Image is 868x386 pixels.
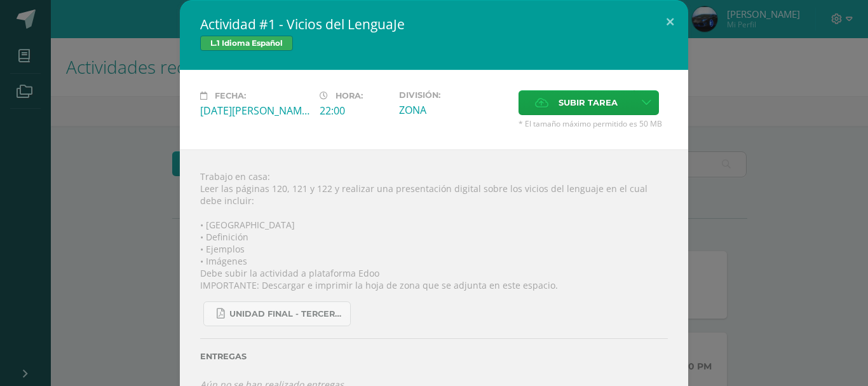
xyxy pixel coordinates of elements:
div: 22:00 [320,104,389,118]
div: [DATE][PERSON_NAME] [200,104,309,118]
span: UNIDAD FINAL - TERCERO BASICO A-B-C.pdf [229,309,344,319]
h2: Actividad #1 - Vicios del LenguaJe [200,15,668,33]
span: L.1 Idioma Español [200,36,293,51]
div: ZONA [399,103,508,117]
span: * El tamaño máximo permitido es 50 MB [519,118,668,129]
a: UNIDAD FINAL - TERCERO BASICO A-B-C.pdf [203,301,351,326]
label: División: [399,90,508,100]
span: Fecha: [215,91,246,100]
span: Subir tarea [559,91,618,114]
label: Entregas [200,352,668,361]
span: Hora: [336,91,363,100]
